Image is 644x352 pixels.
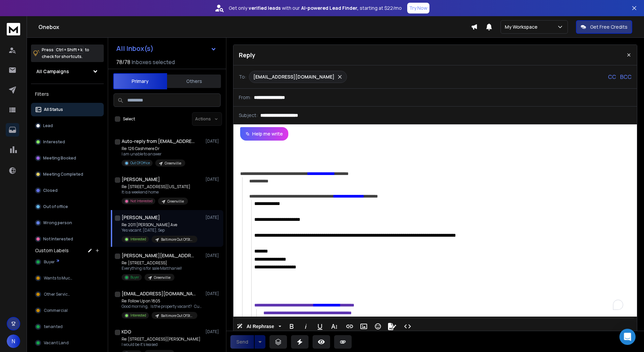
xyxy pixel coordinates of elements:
[116,45,154,52] h1: All Inbox(s)
[130,199,153,204] p: Not Interested
[122,176,160,183] h1: [PERSON_NAME]
[401,320,414,333] button: Code View
[122,336,200,342] p: Re: [STREET_ADDRESS][PERSON_NAME]
[239,50,255,60] p: Reply
[122,146,185,151] p: Re: 126 Cashmere Dr
[576,20,632,34] button: Get Free Credits
[122,228,197,233] p: Yes vacant. [DATE], Sep
[31,65,104,78] button: All Campaigns
[357,320,370,333] button: Insert Image (Ctrl+P)
[122,290,196,297] h1: [EMAIL_ADDRESS][DOMAIN_NAME]
[43,172,83,177] p: Meeting Completed
[205,177,221,182] p: [DATE]
[239,112,258,119] p: Subject:
[122,222,197,228] p: Re: 2011 [PERSON_NAME] Ave
[205,139,221,144] p: [DATE]
[132,58,175,66] h3: Inboxes selected
[122,184,190,189] p: Re: [STREET_ADDRESS][US_STATE]
[31,271,104,285] button: Wants to Much
[44,340,69,346] span: Vacant Land
[122,214,160,221] h1: [PERSON_NAME]
[31,304,104,317] button: Commercial
[31,216,104,230] button: Wrong person
[285,320,298,333] button: Bold (Ctrl+B)
[43,139,65,145] p: Interested
[205,329,221,334] p: [DATE]
[299,320,312,333] button: Italic (Ctrl+I)
[167,74,221,89] button: Others
[386,320,398,333] button: Signature
[44,275,73,281] span: Wants to Much
[205,253,221,258] p: [DATE]
[505,24,540,30] p: My Workspace
[43,155,76,161] p: Meeting Booked
[122,342,200,347] p: I would be it’s leased
[165,161,181,166] p: Greenvillie
[31,184,104,197] button: Closed
[161,313,193,318] p: Baltimore Out Of State Home Owners
[122,252,196,259] h1: [PERSON_NAME][EMAIL_ADDRESS][DOMAIN_NAME]
[253,74,334,80] p: [EMAIL_ADDRESS][DOMAIN_NAME]
[116,58,130,66] span: 78 / 78
[43,123,53,128] p: Lead
[31,135,104,149] button: Interested
[122,328,131,335] h1: KDO
[343,320,356,333] button: Insert Link (Ctrl+K)
[205,291,221,296] p: [DATE]
[31,288,104,301] button: Other Services
[590,24,627,30] p: Get Free Credits
[31,168,104,181] button: Meeting Completed
[240,127,288,141] button: Help me write
[619,329,636,345] div: Open Intercom Messenger
[154,275,170,280] p: Greenvillie
[122,189,190,195] p: It is a weekend home
[7,334,20,348] button: N
[36,68,69,75] h1: All Campaigns
[111,42,222,55] button: All Inbox(s)
[205,215,221,220] p: [DATE]
[35,247,69,254] h3: Custom Labels
[122,304,202,309] p: Good morning, Is the property vacant? Currently,
[113,73,167,89] button: Primary
[122,260,182,266] p: Re: [STREET_ADDRESS]
[31,336,104,350] button: Vacant Land
[239,74,246,80] p: To:
[44,292,72,297] span: Other Services
[301,5,358,11] strong: AI-powered Lead Finder,
[43,236,73,242] p: Not Interested
[249,5,281,11] strong: verified leads
[55,46,84,54] span: Ctrl + Shift + k
[608,73,616,81] p: CC
[372,320,384,333] button: Emoticons
[123,116,135,122] label: Select
[314,320,326,333] button: Underline (Ctrl+U)
[122,151,185,157] p: I am unable to answer
[38,23,471,31] h1: Onebox
[43,220,72,226] p: Wrong person
[229,5,402,11] p: Get only with our starting at $22/mo
[122,138,196,145] h1: Auto-reply from [EMAIL_ADDRESS][DOMAIN_NAME]
[43,204,68,209] p: Out of office
[161,237,193,242] p: Baltimore Out Of State Home Owners
[31,200,104,213] button: Out of office
[44,107,63,112] p: All Status
[122,298,202,304] p: Re: Follow Up on 1805
[167,199,184,204] p: Greenvillie
[7,23,20,35] img: logo
[409,5,427,11] p: Try Now
[245,324,276,329] span: AI Rephrase
[130,313,146,318] p: Interested
[31,320,104,333] button: tenanted
[235,320,283,333] button: AI Rephrase
[44,259,55,265] span: Buyer
[407,3,429,13] button: Try Now
[31,103,104,116] button: All Status
[31,232,104,246] button: Not Interested
[239,94,251,101] p: From:
[31,119,104,133] button: Lead
[122,266,182,271] p: Everything is for sale Matthaniel!
[233,141,637,317] div: To enrich screen reader interactions, please activate Accessibility in Grammarly extension settings
[43,188,58,193] p: Closed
